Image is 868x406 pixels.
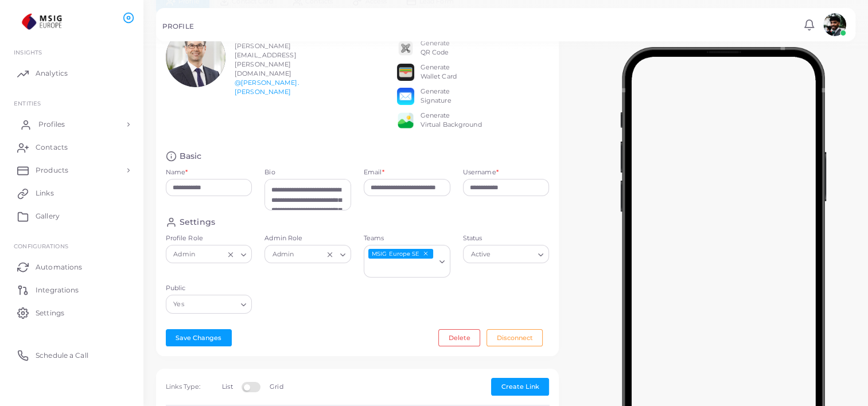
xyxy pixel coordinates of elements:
[364,245,450,278] div: Search for option
[14,243,68,249] span: Configurations
[10,11,74,32] img: logo
[36,262,82,272] span: Automations
[186,298,236,311] input: Search for option
[172,249,197,261] span: Admin
[36,285,79,295] span: Integrations
[364,168,384,177] label: Email
[501,382,539,391] span: Create Link
[463,245,550,263] div: Search for option
[9,62,135,85] a: Analytics
[172,299,186,311] span: Yes
[463,168,499,177] label: Username
[9,205,135,228] a: Gallery
[397,88,414,105] img: email.png
[38,119,65,130] span: Profiles
[198,248,224,261] input: Search for option
[166,329,232,346] button: Save Changes
[469,249,492,261] span: Active
[9,278,135,301] a: Integrations
[820,13,849,36] a: avatar
[486,329,543,346] button: Disconnect
[36,188,54,198] span: Links
[14,49,42,56] span: INSIGHTS
[364,234,450,243] label: Teams
[166,295,252,313] div: Search for option
[438,329,480,346] button: Delete
[422,249,430,257] button: Deselect MSIG Europe SE
[9,343,135,366] a: Schedule a Call
[180,217,215,228] h4: Settings
[264,168,351,177] label: Bio
[421,63,457,81] div: Generate Wallet Card
[326,249,334,259] button: Clear Selected
[180,151,202,162] h4: Basic
[9,113,135,136] a: Profiles
[222,382,232,392] label: List
[397,112,414,129] img: e64e04433dee680bcc62d3a6779a8f701ecaf3be228fb80ea91b313d80e16e10.png
[36,211,60,221] span: Gallery
[235,42,297,77] span: [PERSON_NAME][EMAIL_ADDRESS][PERSON_NAME][DOMAIN_NAME]
[421,111,482,130] div: Generate Virtual Background
[9,136,135,159] a: Contacts
[421,87,451,106] div: Generate Signature
[264,245,351,263] div: Search for option
[397,64,414,81] img: apple-wallet.png
[9,255,135,278] a: Automations
[823,13,846,36] img: avatar
[235,79,299,96] a: @[PERSON_NAME].[PERSON_NAME]
[264,234,351,243] label: Admin Role
[166,382,200,391] span: Links Type:
[493,248,534,261] input: Search for option
[9,301,135,324] a: Settings
[270,382,283,392] label: Grid
[271,249,295,261] span: Admin
[297,248,323,261] input: Search for option
[36,142,68,153] span: Contacts
[36,165,68,175] span: Products
[463,234,550,243] label: Status
[36,68,68,79] span: Analytics
[166,234,252,243] label: Profile Role
[14,100,41,107] span: ENTITIES
[36,350,88,361] span: Schedule a Call
[227,249,235,259] button: Clear Selected
[166,245,252,263] div: Search for option
[365,262,435,275] input: Search for option
[491,378,549,395] button: Create Link
[368,249,433,259] span: MSIG Europe SE
[9,159,135,182] a: Products
[9,182,135,205] a: Links
[162,22,194,30] h5: PROFILE
[166,284,252,293] label: Public
[36,308,64,318] span: Settings
[166,168,188,177] label: Name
